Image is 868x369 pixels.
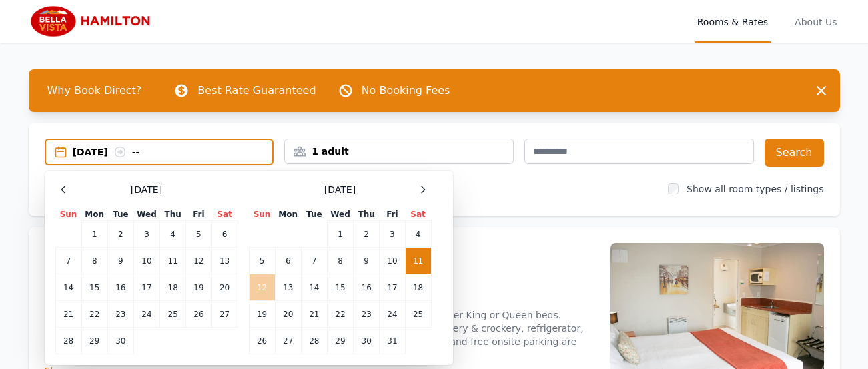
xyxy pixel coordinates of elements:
[107,274,133,301] td: 16
[81,328,107,354] td: 29
[301,328,327,354] td: 28
[405,274,431,301] td: 18
[81,274,107,301] td: 15
[380,274,405,301] td: 17
[107,248,133,274] td: 9
[133,221,159,248] td: 3
[380,248,405,274] td: 10
[73,145,273,159] div: [DATE] --
[160,301,186,328] td: 25
[275,301,301,328] td: 20
[81,221,107,248] td: 1
[186,274,211,301] td: 19
[249,328,275,354] td: 26
[380,301,405,328] td: 24
[327,274,353,301] td: 15
[249,248,275,274] td: 5
[324,183,356,196] span: [DATE]
[380,221,405,248] td: 3
[405,208,431,221] th: Sat
[275,208,301,221] th: Mon
[354,208,380,221] th: Thu
[275,248,301,274] td: 6
[131,183,162,196] span: [DATE]
[107,208,133,221] th: Tue
[285,145,513,158] div: 1 adult
[275,274,301,301] td: 13
[211,221,238,248] td: 6
[354,301,380,328] td: 23
[249,301,275,328] td: 19
[55,301,81,328] td: 21
[55,248,81,274] td: 7
[160,208,186,221] th: Thu
[186,221,211,248] td: 5
[211,208,238,221] th: Sat
[362,83,450,99] p: No Booking Fees
[405,221,431,248] td: 4
[249,274,275,301] td: 12
[133,274,159,301] td: 17
[327,301,353,328] td: 22
[186,208,211,221] th: Fri
[29,5,157,37] img: Bella Vista Hamilton
[160,248,186,274] td: 11
[327,221,353,248] td: 1
[405,301,431,328] td: 25
[55,328,81,354] td: 28
[160,221,186,248] td: 4
[380,328,405,354] td: 31
[327,328,353,354] td: 29
[249,208,275,221] th: Sun
[81,248,107,274] td: 8
[186,248,211,274] td: 12
[160,274,186,301] td: 18
[354,274,380,301] td: 16
[186,301,211,328] td: 26
[327,208,353,221] th: Wed
[133,248,159,274] td: 10
[687,183,823,194] label: Show all room types / listings
[327,248,353,274] td: 8
[380,208,405,221] th: Fri
[211,274,238,301] td: 20
[107,221,133,248] td: 2
[211,301,238,328] td: 27
[37,77,153,104] span: Why Book Direct?
[301,208,327,221] th: Tue
[301,248,327,274] td: 7
[55,274,81,301] td: 14
[81,208,107,221] th: Mon
[107,328,133,354] td: 30
[405,248,431,274] td: 11
[81,301,107,328] td: 22
[211,248,238,274] td: 13
[55,208,81,221] th: Sun
[301,301,327,328] td: 21
[197,83,316,99] p: Best Rate Guaranteed
[301,274,327,301] td: 14
[354,248,380,274] td: 9
[133,301,159,328] td: 24
[133,208,159,221] th: Wed
[275,328,301,354] td: 27
[765,139,824,167] button: Search
[354,328,380,354] td: 30
[354,221,380,248] td: 2
[107,301,133,328] td: 23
